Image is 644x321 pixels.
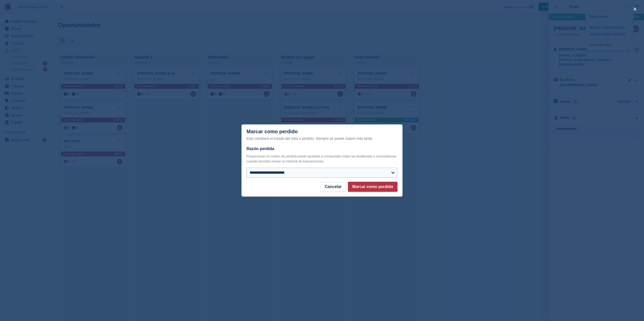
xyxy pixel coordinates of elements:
div: Esto cambiará el estado del trato a perdido. Siempre se puede reabrir más tarde. [247,135,397,142]
button: Cancelar [320,182,346,192]
button: Marcar como perdido [348,182,397,192]
label: Razón perdida [247,146,397,152]
p: Proporcionar un motivo de pérdida puede ayudarle a comprender mejor las tendencias o circunstanci... [247,154,397,164]
button: close [631,5,639,13]
div: Marcar como perdido [247,129,397,142]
